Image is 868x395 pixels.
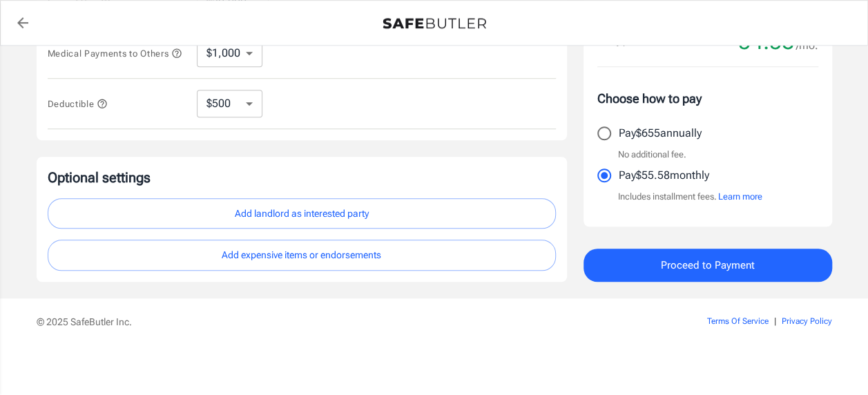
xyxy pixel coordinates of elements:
p: Pay $655 annually [619,125,702,142]
p: Includes installment fees. [618,190,762,204]
a: Privacy Policy [782,316,832,326]
p: No additional fee. [618,148,686,162]
p: Optional settings [48,168,556,187]
span: Deductible [48,99,108,109]
p: © 2025 SafeButler Inc. [37,315,629,329]
span: Medical Payments to Others [48,48,183,59]
a: Terms Of Service [707,316,769,326]
button: Add expensive items or endorsements [48,240,556,271]
button: Learn more [718,190,762,204]
p: Pay $55.58 monthly [619,167,709,184]
button: Medical Payments to Others [48,45,183,61]
p: Choose how to pay [597,89,818,108]
span: | [774,316,776,326]
button: Add landlord as interested party [48,198,556,229]
img: Back to quotes [383,18,486,29]
a: back to quotes [9,9,37,37]
button: Proceed to Payment [584,249,832,282]
button: Deductible [48,95,108,112]
span: Proceed to Payment [661,256,755,274]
